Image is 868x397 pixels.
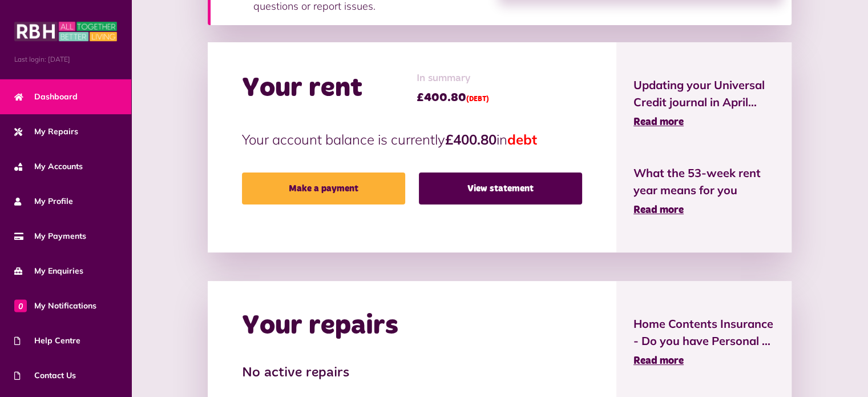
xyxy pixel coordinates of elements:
[242,365,582,382] h3: No active repairs
[14,126,78,138] span: My Repairs
[633,77,774,111] span: Updating your Universal Credit journal in April...
[14,299,27,312] span: 0
[633,77,774,130] a: Updating your Universal Credit journal in April... Read more
[633,165,774,199] span: What the 53-week rent year means for you
[633,205,684,215] span: Read more
[242,173,405,204] a: Make a payment
[14,54,117,65] span: Last login: [DATE]
[14,265,83,277] span: My Enquiries
[633,117,684,127] span: Read more
[14,335,80,347] span: Help Centre
[633,315,774,369] a: Home Contents Insurance - Do you have Personal ... Read more
[14,300,96,312] span: My Notifications
[242,310,398,343] h2: Your repairs
[633,315,774,350] span: Home Contents Insurance - Do you have Personal ...
[14,20,117,43] img: MyRBH
[14,370,76,382] span: Contact Us
[14,230,86,242] span: My Payments
[445,131,496,148] strong: £400.80
[14,195,73,207] span: My Profile
[466,96,489,103] span: (DEBT)
[419,173,582,204] a: View statement
[417,71,489,86] span: In summary
[14,161,83,173] span: My Accounts
[242,72,362,105] h2: Your rent
[633,356,684,366] span: Read more
[507,131,537,148] span: debt
[417,89,489,106] span: £400.80
[242,129,582,150] p: Your account balance is currently in
[14,91,78,103] span: Dashboard
[633,165,774,218] a: What the 53-week rent year means for you Read more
